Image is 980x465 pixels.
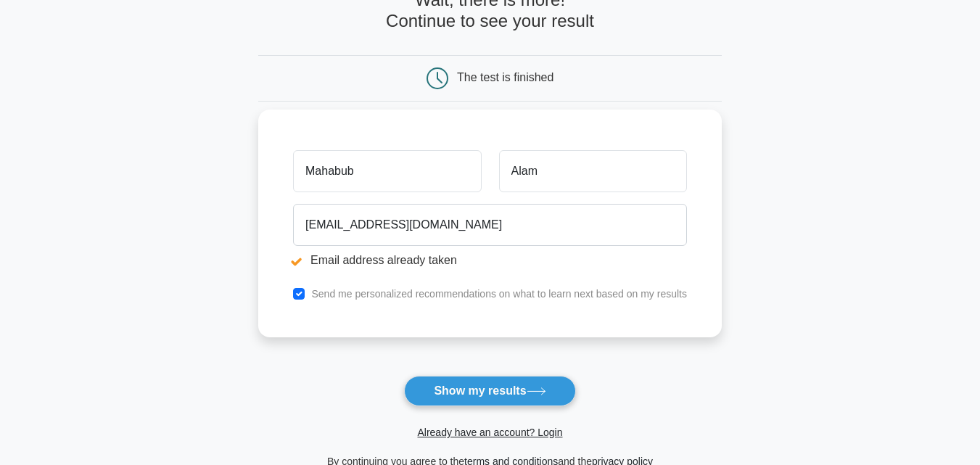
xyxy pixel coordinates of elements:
li: Email address already taken [293,252,687,269]
button: Show my results [404,376,575,406]
input: Last name [499,150,687,192]
input: Email [293,204,687,246]
a: Already have an account? Login [417,427,562,438]
label: Send me personalized recommendations on what to learn next based on my results [311,288,687,300]
div: The test is finished [457,71,553,83]
input: First name [293,150,481,192]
